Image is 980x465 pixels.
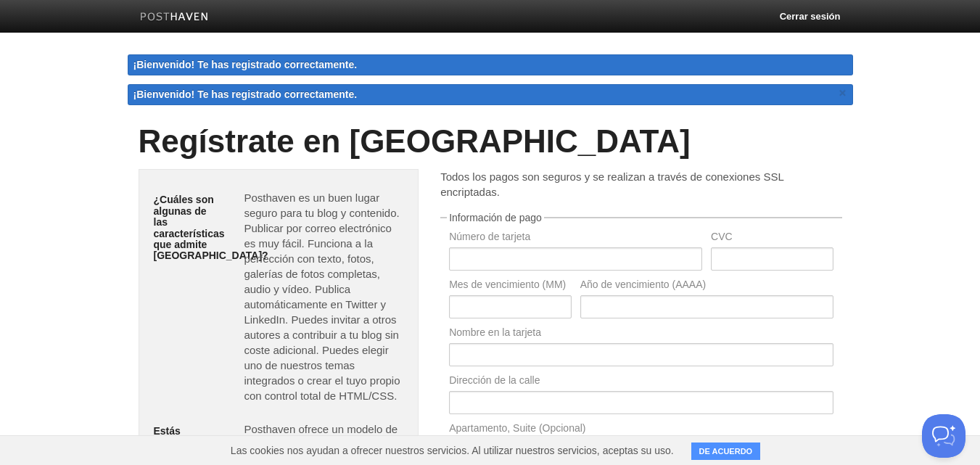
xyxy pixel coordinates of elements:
font: Regístrate en [GEOGRAPHIC_DATA] [139,123,691,159]
img: Posthaven-bar [140,12,209,23]
font: Las cookies nos ayudan a ofrecer nuestros servicios. Al utilizar nuestros servicios, aceptas su uso. [231,445,674,456]
font: × [839,86,847,100]
font: DE ACUERDO [699,447,753,456]
font: ¿Cuáles son algunas de las características que admite [GEOGRAPHIC_DATA]? [154,194,268,261]
font: Mes de vencimiento (MM) [449,279,566,290]
font: CVC [711,231,733,242]
font: Dirección de la calle [449,374,540,386]
font: Todos los pagos son seguros y se realizan a través de conexiones SSL encriptadas. [440,170,783,198]
font: ¡Bienvenido! Te has registrado correctamente. [133,59,358,70]
font: Apartamento, Suite (Opcional) [449,422,585,434]
font: Número de tarjeta [449,231,530,242]
font: Año de vencimiento (AAAA) [580,279,707,290]
iframe: Help Scout Beacon - Open [922,414,965,458]
font: Nombre en la tarjeta [449,326,541,338]
font: ¡Bienvenido! Te has registrado correctamente. [133,89,358,100]
font: Información de pago [449,212,542,223]
button: DE ACUERDO [691,443,761,460]
font: Posthaven es un buen lugar seguro para tu blog y contenido. Publicar por correo electrónico es mu... [244,192,400,402]
font: Cerrar sesión [780,11,841,22]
